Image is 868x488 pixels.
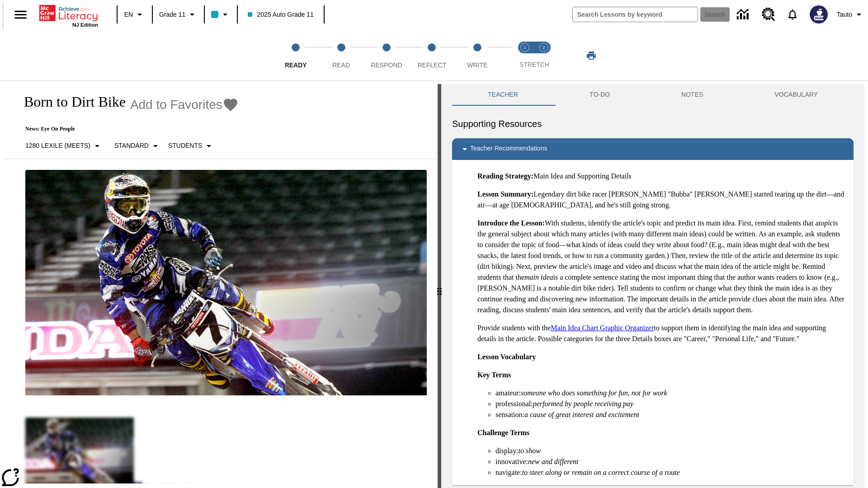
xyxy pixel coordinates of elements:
strong: Challenge Terms [477,429,529,436]
button: Ready step 1 of 5 [269,31,322,80]
span: Read [332,61,350,69]
strong: Introduce the Lesson: [477,219,545,227]
button: Stretch Respond step 2 of 2 [531,31,557,80]
button: Select Lexile, 1280 Lexile (Meets) [22,138,106,154]
span: EN [124,10,133,19]
button: Profile/Settings [833,6,868,23]
button: Teacher [452,84,554,106]
span: Grade 11 [159,10,185,19]
p: 1280 Lexile (Meets) [25,141,90,150]
span: Ready [285,61,307,69]
span: Add to Favorites [130,98,222,112]
em: main idea [524,273,553,281]
strong: Lesson Vocabulary [477,353,536,361]
button: Add to Favorites - Born to Dirt Bike [130,97,239,113]
button: Grade: Grade 11, Select a grade [156,6,201,23]
button: Print [577,47,606,64]
li: amateur: [495,388,846,399]
button: TO-DO [554,84,646,106]
p: Standard [114,141,149,150]
img: Motocross racer James Stewart flies through the air on his dirt bike. [25,170,427,396]
p: Provide students with the to support them in identifying the main idea and supporting details in ... [477,323,846,344]
div: Teacher Recommendations [452,138,854,160]
p: With students, identify the article's topic and predict its main idea. First, remind students tha... [477,218,846,315]
button: Reflect step 4 of 5 [406,31,458,80]
span: NJ Edition [72,22,98,28]
strong: Reading Strategy: [477,172,533,180]
text: 1 [524,45,526,50]
em: new and different [528,458,578,465]
span: Respond [371,61,402,69]
button: Stretch Read step 1 of 2 [512,31,538,80]
p: Legendary dirt bike racer [PERSON_NAME] "Bubba" [PERSON_NAME] started tearing up the dirt—and air... [477,189,846,211]
li: sensation: [495,409,846,420]
button: Scaffolds, Standard [111,138,165,154]
div: reading [4,84,438,483]
p: Teacher Recommendations [470,144,547,155]
text: 2 [542,45,545,50]
div: Instructional Panel Tabs [452,84,854,106]
button: Read step 2 of 5 [315,31,367,80]
button: VOCABULARY [739,84,854,106]
img: Avatar [810,5,828,23]
span: STRETCH [519,61,549,68]
p: Students [168,141,202,150]
div: Press Enter or Spacebar and then press right and left arrow keys to move the slider [438,84,441,488]
span: Write [467,61,487,69]
button: NOTES [646,84,739,106]
li: display: [495,446,846,456]
em: someone who does something for fun, not for work [521,389,667,397]
li: navigate: [495,467,846,478]
em: performed by people receiving pay [533,400,633,408]
em: to show [519,447,541,455]
div: Home [39,3,98,28]
em: to steer along or remain on a correct course of a route [522,469,680,476]
p: Main Idea and Supporting Details [477,171,846,182]
a: Data Center [731,2,756,27]
li: professional: [495,399,846,409]
a: Notifications [781,3,804,26]
span: Tauto [837,10,852,19]
span: 2025 Auto Grade 11 [248,10,313,19]
button: Respond step 3 of 5 [360,31,413,80]
button: Select a new avatar [804,3,833,26]
button: Class color is light blue. Change class color [208,6,234,23]
li: innovative: [495,456,846,467]
a: Resource Center, Will open in new tab [756,2,781,27]
button: Language: EN, Select a language [120,6,149,23]
em: a cause of great interest and excitement [524,411,639,418]
button: Open side menu [7,1,34,28]
h6: Supporting Resources [452,117,854,131]
a: Main Idea Chart Graphic Organizer [551,324,654,332]
strong: Key Terms [477,371,511,379]
strong: Lesson Summary: [477,190,533,198]
input: search field [573,7,698,22]
em: topic [819,219,833,227]
p: News: Eye On People [14,126,239,132]
button: Select Student [165,138,218,154]
div: activity [441,84,864,488]
span: Reflect [418,61,447,69]
h1: Born to Dirt Bike [14,94,126,110]
button: Write step 5 of 5 [451,31,504,80]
